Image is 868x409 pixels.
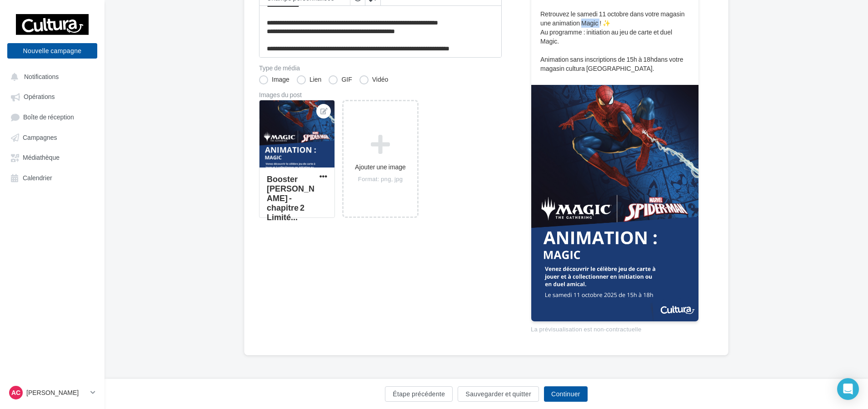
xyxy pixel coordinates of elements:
a: Campagnes [5,129,99,145]
span: Médiathèque [23,154,60,162]
div: La prévisualisation est non-contractuelle [531,322,699,334]
span: Calendrier [23,174,52,182]
label: GIF [329,75,352,84]
label: Lien [297,75,321,84]
a: Opérations [5,88,99,104]
a: AC [PERSON_NAME] [7,384,97,401]
button: Étape précédente [385,386,453,402]
span: Opérations [24,93,55,101]
p: [PERSON_NAME] [26,388,87,397]
button: Continuer [544,386,588,402]
label: Image [259,75,289,84]
button: Sauvegarder et quitter [458,386,539,402]
div: Booster [PERSON_NAME] - chapitre 2 Limité... [267,174,314,222]
button: Notifications [5,68,95,84]
a: Calendrier [5,169,99,186]
span: Boîte de réception [23,113,74,121]
button: Nouvelle campagne [7,43,97,59]
a: Boîte de réception [5,108,99,125]
label: Vidéo [359,75,389,84]
span: Notifications [24,73,59,80]
div: Open Intercom Messenger [837,378,859,400]
span: AC [11,388,20,397]
label: Type de média [259,65,502,71]
span: Campagnes [23,133,57,141]
a: Médiathèque [5,149,99,165]
div: Images du post [259,92,502,98]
